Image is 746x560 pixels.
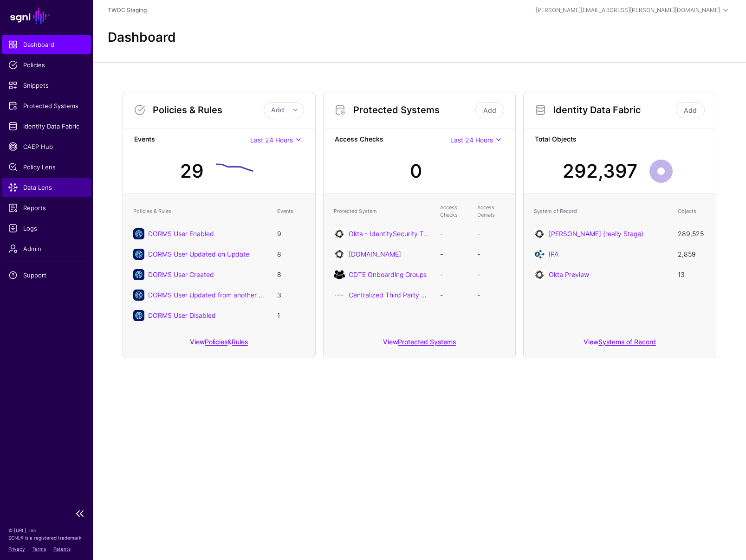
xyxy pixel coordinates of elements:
td: - [435,285,473,305]
td: 13 [673,264,710,285]
a: SGNL [6,6,87,26]
td: 2,859 [673,244,710,264]
a: Terms [32,546,46,552]
span: Snippets [8,81,84,90]
td: - [435,264,473,285]
td: 8 [272,244,310,264]
a: Protected Systems [398,338,456,346]
div: 292,397 [563,157,637,185]
img: svg+xml;base64,PHN2ZyB3aWR0aD0iNjQiIGhlaWdodD0iNjQiIHZpZXdCb3g9IjAgMCA2NCA2NCIgZmlsbD0ibm9uZSIgeG... [534,269,545,280]
span: Last 24 Hours [450,136,493,144]
img: svg+xml;base64,PHN2ZyB3aWR0aD0iNjQiIGhlaWdodD0iNjQiIHZpZXdCb3g9IjAgMCA2NCA2NCIgZmlsbD0ibm9uZSIgeG... [334,249,345,260]
div: 0 [410,157,422,185]
a: CDTE Onboarding Groups [349,270,427,278]
a: Identity Data Fabric [2,117,91,135]
a: Okta Preview [549,270,589,278]
span: Policies [8,60,84,70]
a: Rules [232,338,248,346]
a: DORMS User Updated from another SoR on Create [148,291,302,299]
a: Policies [205,338,227,346]
a: Protected Systems [2,97,91,115]
td: 289,525 [673,224,710,244]
a: DORMS User Enabled [148,230,214,238]
a: [DOMAIN_NAME] [349,250,401,258]
td: 3 [272,285,310,305]
a: Logs [2,219,91,238]
td: - [435,244,473,264]
td: - [473,285,510,305]
div: [PERSON_NAME][EMAIL_ADDRESS][PERSON_NAME][DOMAIN_NAME] [536,6,720,14]
span: Logs [8,224,84,233]
span: Admin [8,244,84,253]
a: TWDC Staging [108,6,147,13]
a: Systems of Record [598,338,656,346]
span: CAEP Hub [8,142,84,151]
a: Policy Lens [2,158,91,176]
a: [PERSON_NAME] (really Stage) [549,230,643,238]
a: DORMS User Updated on Update [148,250,249,258]
a: Add [676,102,705,118]
span: Data Lens [8,183,84,192]
th: System of Record [529,199,673,224]
h3: Policies & Rules [153,104,264,116]
span: Policy Lens [8,162,84,172]
th: Access Checks [435,199,473,224]
a: Data Lens [2,178,91,197]
div: View [524,331,716,358]
td: 8 [272,264,310,285]
strong: Events [134,134,250,146]
td: - [473,264,510,285]
div: View [324,331,516,358]
strong: Access Checks [335,134,451,146]
div: View & [123,331,315,358]
span: Protected Systems [8,101,84,110]
a: Centralized Third Party Onboarding [349,291,457,299]
td: 1 [272,305,310,326]
th: Objects [673,199,710,224]
p: SGNL® is a registered trademark [8,534,84,541]
th: Access Denials [473,199,510,224]
span: Reports [8,203,84,212]
span: Add [271,106,284,114]
span: Dashboard [8,40,84,49]
img: svg+xml;base64,PHN2ZyB3aWR0aD0iNjQiIGhlaWdodD0iNjQiIHZpZXdCb3g9IjAgMCA2NCA2NCIgZmlsbD0ibm9uZSIgeG... [334,228,345,239]
a: IPA [549,250,558,258]
a: Patents [53,546,71,552]
span: Last 24 Hours [250,136,293,144]
h3: Protected Systems [353,104,474,116]
img: Pgo8IURPQ1RZUEUgc3ZnIFBVQkxJQyAiLS8vVzNDLy9EVEQgU1ZHIDIwMDEwOTA0Ly9FTiIKICJodHRwOi8vd3d3LnczLm9yZ... [334,290,345,301]
a: Privacy [8,546,25,552]
a: Admin [2,239,91,258]
td: - [473,244,510,264]
a: Add [475,102,504,118]
h3: Identity Data Fabric [553,104,674,116]
strong: Total Objects [535,134,705,146]
th: Events [272,199,310,224]
img: Pg0KPCEtLSBVcGxvYWRlZCB0bzogU1ZHIFJlcG8sIHd3dy5zdmdyZXBvLmNvbSwgR2VuZXJhdG9yOiBTVkcgUmVwbyBNaXhlc... [334,269,345,280]
a: Dashboard [2,35,91,54]
th: Protected System [329,199,436,224]
h2: Dashboard [108,30,176,45]
td: - [435,224,473,244]
a: DORMS User Disabled [148,311,216,319]
th: Policies & Rules [129,199,272,224]
a: CAEP Hub [2,137,91,156]
div: 29 [180,157,204,185]
a: DORMS User Created [148,270,214,278]
a: Snippets [2,76,91,95]
a: Okta - IdentitySecurity Tenant [349,230,441,238]
img: svg+xml;base64,PHN2ZyB3aWR0aD0iNjQiIGhlaWdodD0iNjQiIHZpZXdCb3g9IjAgMCA2NCA2NCIgZmlsbD0ibm9uZSIgeG... [534,228,545,239]
span: Identity Data Fabric [8,122,84,131]
a: Reports [2,199,91,217]
td: - [473,224,510,244]
td: 9 [272,224,310,244]
p: © [URL], Inc [8,527,84,534]
a: Policies [2,56,91,74]
img: svg+xml;base64,PD94bWwgdmVyc2lvbj0iMS4wIiBlbmNvZGluZz0iVVRGLTgiIHN0YW5kYWxvbmU9Im5vIj8+CjwhLS0gQ3... [534,249,545,260]
span: Support [8,270,84,280]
